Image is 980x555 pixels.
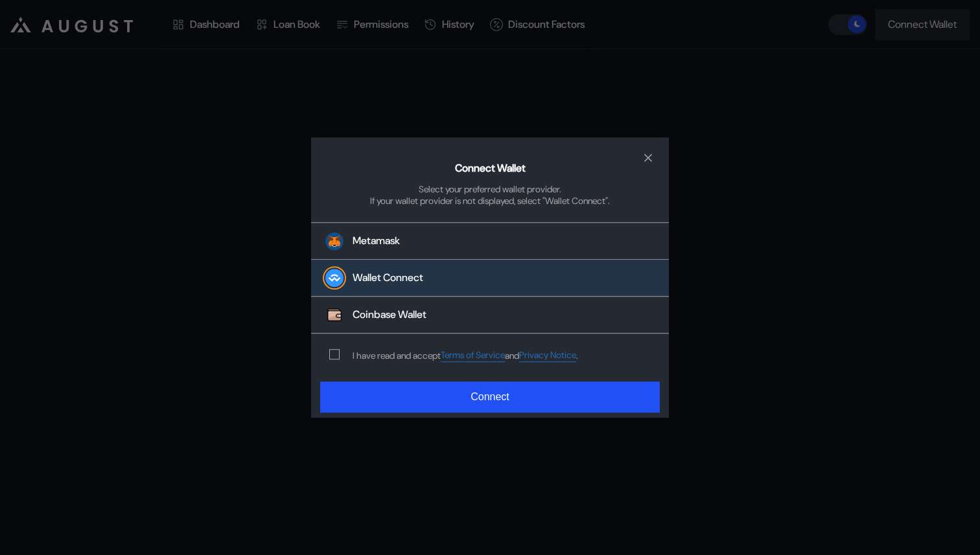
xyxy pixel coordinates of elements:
div: Select your preferred wallet provider. [419,183,561,195]
button: close modal [638,148,659,168]
button: Wallet Connect [311,260,669,297]
button: Connect [320,381,660,413]
button: Coinbase WalletCoinbase Wallet [311,297,669,334]
img: Coinbase Wallet [325,306,344,324]
span: and [505,350,519,361]
button: Metamask [311,223,669,260]
div: Wallet Connect [353,271,423,285]
a: Terms of Service [441,350,505,362]
h2: Connect Wallet [455,161,526,175]
a: Privacy Notice [519,350,576,362]
div: Metamask [353,234,400,248]
div: If your wallet provider is not displayed, select "Wallet Connect". [370,195,610,207]
div: Coinbase Wallet [353,308,426,322]
div: I have read and accept . [353,350,578,362]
